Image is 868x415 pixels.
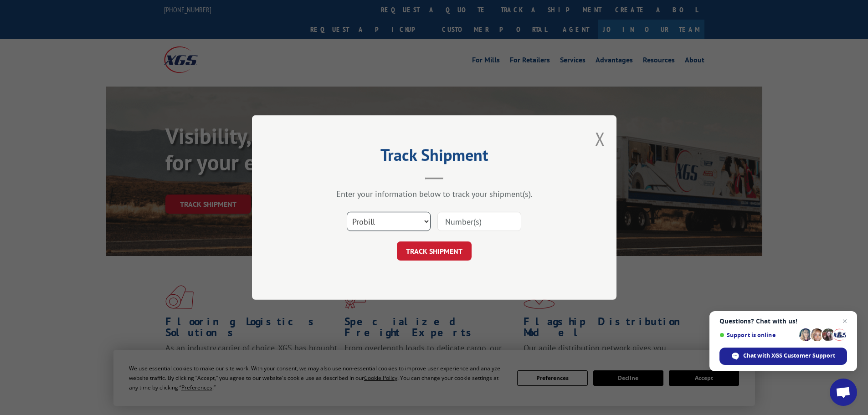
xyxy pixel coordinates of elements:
[437,212,521,231] input: Number(s)
[397,241,472,261] button: TRACK SHIPMENT
[830,379,857,406] div: Open chat
[298,189,571,199] div: Enter your information below to track your shipment(s).
[743,352,835,360] span: Chat with XGS Customer Support
[719,318,847,325] span: Questions? Chat with us!
[298,149,571,166] h2: Track Shipment
[595,127,605,151] button: Close modal
[719,348,847,365] div: Chat with XGS Customer Support
[719,332,796,338] span: Support is online
[839,316,850,327] span: Close chat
